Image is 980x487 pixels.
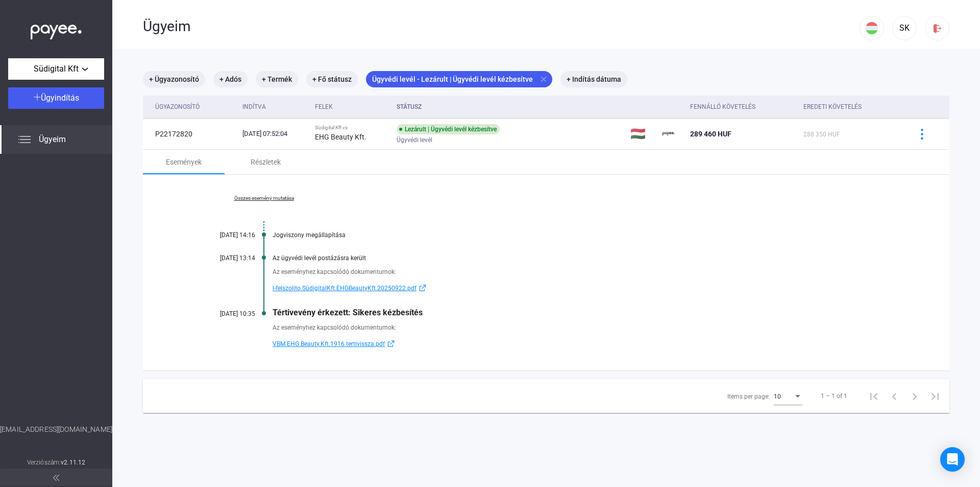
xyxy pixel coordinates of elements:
span: VBM.EHG.Beauty.Kft.1916.tertivissza.pdf [273,338,385,350]
div: Indítva [242,101,307,113]
div: Open Intercom Messenger [940,447,965,472]
img: external-link-blue [385,340,397,347]
div: Tértivevény érkezett: Sikeres kézbesítés [273,308,898,317]
mat-chip: + Fő státusz [306,71,358,87]
div: [DATE] 10:35 [194,310,255,317]
div: Fennálló követelés [690,101,755,113]
div: Südigital Kft vs [315,125,388,131]
mat-chip: Ügyvédi levél - Lezárult | Ügyvédi levél kézbesítve [366,71,552,87]
a: Összes esemény mutatása [194,195,334,201]
img: HU [866,22,878,34]
mat-icon: close [539,75,548,84]
div: 1 – 1 of 1 [821,390,847,402]
div: Az eseményhez kapcsolódó dokumentumok: [273,267,898,277]
img: list.svg [18,133,31,146]
div: Eredeti követelés [803,101,862,113]
img: more-blue [917,129,927,140]
mat-chip: + Indítás dátuma [560,71,627,87]
div: Az ügyvédi levél postázásra került [273,254,898,262]
div: Lezárult | Ügyvédi levél kézbesítve [397,124,500,134]
img: external-link-blue [416,284,429,292]
span: 289 460 HUF [690,130,731,138]
mat-select: Items per page: [774,390,802,402]
div: Felek [315,101,388,113]
div: Fennálló követelés [690,101,795,113]
td: P22172820 [143,119,238,149]
button: Next page [904,386,925,406]
button: Last page [925,386,945,406]
mat-chip: + Ügyazonosító [143,71,205,87]
button: logout-red [925,16,949,40]
img: arrow-double-left-grey.svg [53,475,59,481]
mat-chip: + Adós [213,71,248,87]
img: white-payee-white-dot.svg [31,19,82,40]
span: 10 [774,393,781,400]
div: Eredeti követelés [803,101,898,113]
img: payee-logo [663,128,675,140]
div: SK [896,22,913,34]
span: 288 350 HUF [803,131,840,138]
span: Ügyindítás [41,93,79,103]
button: HU [860,16,884,40]
div: Részletek [251,156,281,168]
div: [DATE] 13:14 [194,254,255,262]
button: First page [864,386,884,406]
div: Ügyazonosító [155,101,234,113]
td: 🇭🇺 [626,119,658,149]
span: Ügyvédi levél [397,134,432,146]
img: logout-red [932,23,943,34]
div: [DATE] 14:16 [194,231,255,239]
button: more-blue [911,123,933,145]
div: Ügyazonosító [155,101,200,113]
button: Südigital Kft [8,58,104,80]
div: Ügyeim [143,18,860,35]
div: Az eseményhez kapcsolódó dokumentumok: [273,322,898,333]
div: Események [166,156,202,168]
mat-chip: + Termék [256,71,298,87]
div: [DATE] 07:52:04 [242,129,307,139]
div: Indítva [242,101,266,113]
span: Ügyeim [39,133,66,146]
button: Ügyindítás [8,87,104,109]
a: l-felszolito.SüdigitalKft.EHGBeautyKft.20250922.pdfexternal-link-blue [273,282,898,294]
strong: EHG Beauty Kft. [315,133,366,141]
div: Jogviszony megállapítása [273,231,898,239]
span: l-felszolito.SüdigitalKft.EHGBeautyKft.20250922.pdf [273,282,416,294]
a: VBM.EHG.Beauty.Kft.1916.tertivissza.pdfexternal-link-blue [273,338,898,350]
span: Südigital Kft [34,63,79,75]
strong: v2.11.12 [61,459,85,466]
button: SK [892,16,917,40]
img: plus-white.svg [34,94,41,101]
th: Státusz [393,96,626,119]
button: Previous page [884,386,904,406]
div: Felek [315,101,333,113]
div: Items per page: [727,390,770,403]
